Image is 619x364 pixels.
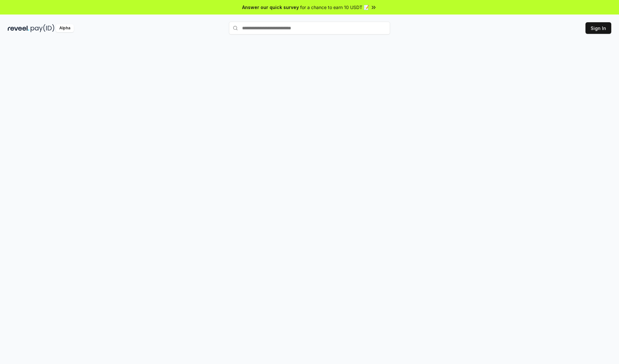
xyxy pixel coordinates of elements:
div: Alpha [56,24,74,32]
button: Sign In [585,22,611,34]
span: for a chance to earn 10 USDT 📝 [300,4,369,11]
img: pay_id [31,24,54,32]
img: reveel_dark [8,24,29,32]
span: Answer our quick survey [242,4,299,11]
